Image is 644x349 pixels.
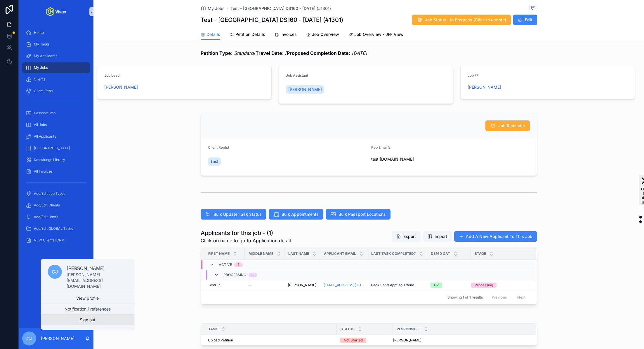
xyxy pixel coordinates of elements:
[286,73,308,78] span: Job Assistant
[324,251,356,256] span: Applicant Email
[248,283,281,287] a: --
[22,86,90,96] a: Client Reps
[435,234,447,239] span: Import
[34,89,53,93] span: Client Reps
[34,54,57,58] span: My Applicants
[201,6,225,11] a: My Jobs
[513,15,537,25] button: Edit
[412,15,511,25] button: Job Status - In Progress (Click to update)
[230,6,331,11] a: Test - [GEOGRAPHIC_DATA] DS160 - [DATE] (#1301)
[22,188,90,199] a: Add/Edit Job Types
[326,209,390,220] button: Bulk Passport Locations
[104,84,138,90] span: [PERSON_NAME]
[104,73,119,78] span: Job Lead
[423,231,452,242] button: Import
[41,336,74,341] p: [PERSON_NAME]
[288,251,309,256] span: Last Name
[22,108,90,118] a: Passport Info
[475,283,493,288] div: Processing
[34,122,47,127] span: All Jobs
[219,262,232,267] span: Active
[201,237,291,244] span: Click on name to go to Application detail
[22,200,90,211] a: Add/Edit Clients
[371,156,530,162] span: test![DOMAIN_NAME]
[392,231,421,242] button: Export
[288,283,317,287] a: [PERSON_NAME]
[248,283,252,287] span: --
[19,23,93,253] div: scrollable content
[306,29,339,41] a: Job Overview
[352,50,367,56] em: [DATE]
[34,203,60,208] span: Add/Edit Clients
[34,30,44,35] span: Home
[46,7,66,16] img: App logo
[34,111,55,115] span: Passport Info
[234,50,254,56] em: Standard
[34,238,66,243] span: NEW Clients (CRM)
[213,211,262,217] span: Bulk Update Task Status
[41,293,134,304] a: View profile
[371,251,416,256] span: Last Task Completed?
[269,209,323,220] button: Bulk Appointments
[238,262,239,267] div: 1
[201,50,367,57] span: / /
[208,283,241,287] a: Testrun
[397,327,421,332] span: Responsible
[34,169,53,174] span: All Invoices
[339,211,386,217] span: Bulk Passport Locations
[275,29,297,41] a: Invoices
[41,315,134,325] button: Sign out
[22,155,90,165] a: Knowledge Library
[34,226,73,231] span: Add/Edit GLOBAL Tasks
[22,143,90,153] a: [GEOGRAPHIC_DATA]
[22,62,90,73] a: My Jobs
[344,338,363,343] div: Not Started
[324,283,364,287] a: [EMAIL_ADDRESS][DOMAIN_NAME]
[22,74,90,85] a: Clients
[288,87,322,92] span: [PERSON_NAME]
[341,327,355,332] span: Status
[348,29,404,41] a: Job Overview - JFF View
[252,273,254,277] div: 1
[208,251,230,256] span: First Name
[371,283,414,287] span: Pack Sent/ Appt. to Attend
[431,283,467,288] a: O2
[393,338,421,343] span: [PERSON_NAME]
[67,272,127,289] p: [PERSON_NAME][EMAIL_ADDRESS][DOMAIN_NAME]
[208,283,221,287] span: Testrun
[354,31,404,37] span: Job Overview - JFF View
[208,338,233,343] span: Upload Petition
[280,31,297,37] span: Invoices
[34,191,65,196] span: Add/Edit Job Types
[447,295,483,300] span: Showing 1 of 1 results
[34,146,70,150] span: [GEOGRAPHIC_DATA]
[34,134,56,139] span: All Applicants
[498,123,525,129] span: Job Reminder
[235,31,265,37] span: Petition Details
[22,131,90,142] a: All Applicants
[22,27,90,38] a: Home
[22,51,90,61] a: My Applicants
[434,283,439,288] div: O2
[208,327,218,332] span: Task
[34,215,58,219] span: Add/Edit Users
[34,42,50,47] span: My Tasks
[22,166,90,177] a: All Invoices
[208,157,221,166] a: Test
[201,16,343,24] h1: Test - [GEOGRAPHIC_DATA] DS160 - [DATE] (#1301)
[468,73,479,78] span: Job FF
[22,120,90,130] a: All Jobs
[201,50,232,56] strong: Petition Type:
[282,211,319,217] span: Bulk Appointments
[454,231,537,242] button: Add A New Applicant To This Job
[22,235,90,245] a: NEW Clients (CRM)
[201,229,291,237] h1: Applicants for this job - (1)
[201,209,266,220] button: Bulk Update Task Status
[425,17,506,23] span: Job Status - In Progress (Click to update)
[210,159,218,164] span: Test
[371,283,423,287] a: Pack Sent/ Appt. to Attend
[67,265,127,272] p: [PERSON_NAME]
